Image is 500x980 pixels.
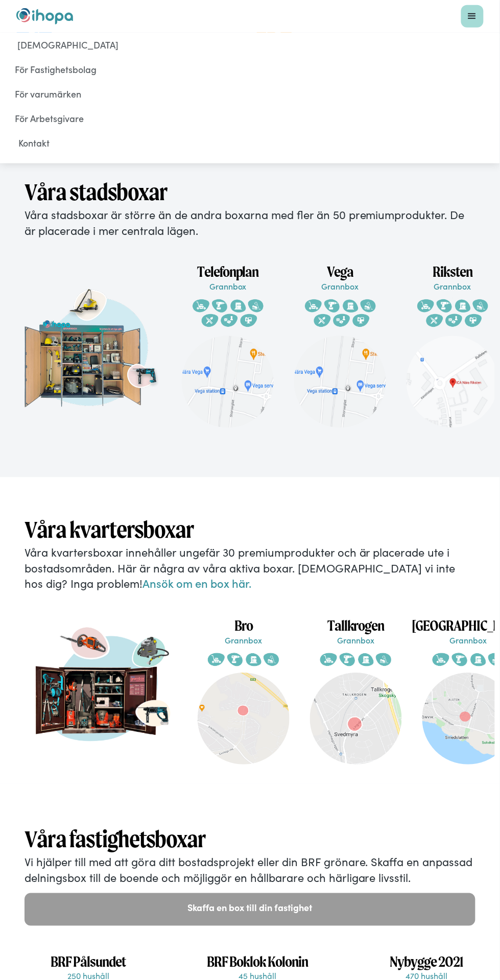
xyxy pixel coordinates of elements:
img: ihopa logo [16,8,73,25]
a: För Fastighetsbolag [12,59,488,82]
a: Kontakt [12,133,488,155]
a: För Arbetsgivare [12,108,488,131]
div: menu [461,5,484,28]
a: home [16,8,73,25]
a: För varumärken [12,84,488,106]
a: [DEMOGRAPHIC_DATA] [12,35,488,57]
